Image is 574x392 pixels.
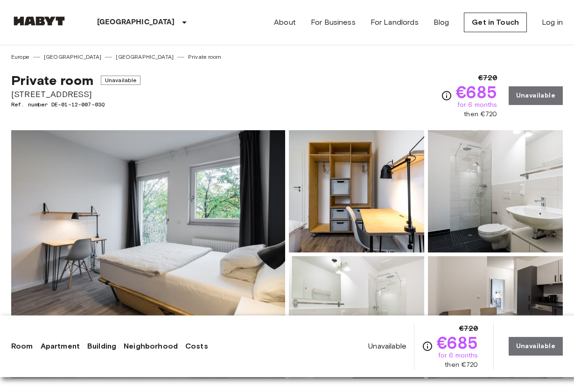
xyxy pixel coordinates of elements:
a: Get in Touch [464,13,527,32]
span: Unavailable [368,341,406,351]
span: [STREET_ADDRESS] [11,88,140,100]
img: Picture of unit DE-01-12-007-03Q [289,256,424,378]
a: About [274,17,296,28]
span: then €720 [445,360,478,370]
a: For Landlords [371,17,419,28]
svg: Check cost overview for full price breakdown. Please note that discounts apply to new joiners onl... [422,341,433,352]
a: For Business [311,17,356,28]
a: Blog [434,17,449,28]
span: Ref. number DE-01-12-007-03Q [11,100,140,109]
a: [GEOGRAPHIC_DATA] [116,53,174,61]
span: Unavailable [101,76,141,85]
span: Private room [11,72,93,88]
img: Habyt [11,16,67,26]
a: Europe [11,53,29,61]
img: Picture of unit DE-01-12-007-03Q [428,130,563,252]
span: then €720 [464,110,497,119]
a: Neighborhood [124,341,178,352]
span: for 6 months [457,100,497,110]
svg: Check cost overview for full price breakdown. Please note that discounts apply to new joiners onl... [441,90,452,101]
a: Log in [542,17,563,28]
p: [GEOGRAPHIC_DATA] [97,17,175,28]
img: Picture of unit DE-01-12-007-03Q [428,256,563,378]
span: €720 [478,72,497,84]
a: Room [11,341,33,352]
span: €685 [437,334,478,351]
a: Costs [185,341,208,352]
span: for 6 months [438,351,478,360]
a: Private room [188,53,221,61]
img: Picture of unit DE-01-12-007-03Q [289,130,424,252]
a: [GEOGRAPHIC_DATA] [44,53,102,61]
a: Apartment [41,341,80,352]
span: €685 [456,84,497,100]
a: Building [87,341,116,352]
img: Marketing picture of unit DE-01-12-007-03Q [11,130,285,378]
span: €720 [459,323,478,334]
